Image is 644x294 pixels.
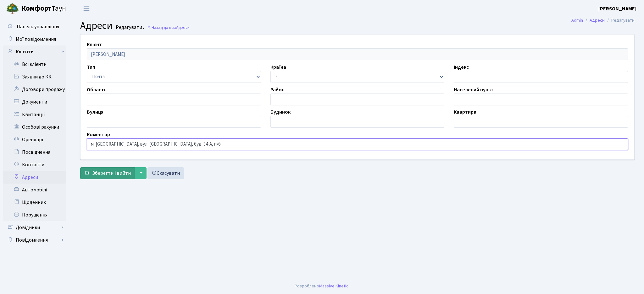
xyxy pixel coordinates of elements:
a: Адреси [3,171,66,184]
label: Будинок [270,108,291,116]
label: Коментар [87,131,110,138]
a: [PERSON_NAME] [598,5,636,13]
img: logo.png [6,3,19,15]
label: Індекс [454,63,469,71]
a: Всі клієнти [3,58,66,71]
li: Редагувати [605,17,635,24]
a: Квитанції [3,108,66,121]
a: Щоденник [3,196,66,209]
a: Адреси [590,17,605,24]
a: Скасувати [147,167,184,179]
a: Мої повідомлення [3,33,66,45]
label: Вулиця [87,108,103,116]
label: Район [270,86,285,94]
label: Тип [87,63,95,71]
a: Заявки до КК [3,71,66,83]
a: Панель управління [3,20,66,33]
label: Населений пункт [454,86,494,94]
a: Договори продажу [3,83,66,96]
a: Massive Kinetic [319,283,348,289]
nav: breadcrumb [562,14,644,27]
a: Документи [3,96,66,108]
b: [PERSON_NAME] [598,5,636,12]
a: Повідомлення [3,234,66,246]
a: Порушення [3,209,66,221]
span: Таун [21,3,66,14]
div: Розроблено . [295,283,349,290]
span: Мої повідомлення [16,36,56,43]
small: Редагувати . [114,24,144,30]
a: Контакти [3,158,66,171]
a: Орендарі [3,133,66,146]
span: Зберегти і вийти [92,170,131,177]
button: Переключити навігацію [79,3,94,14]
label: Клієнт [87,41,102,48]
a: Клієнти [3,45,66,58]
span: Панель управління [17,23,59,30]
a: Назад до всіхАдреси [147,24,190,30]
label: Країна [270,63,286,71]
a: Особові рахунки [3,121,66,133]
label: Квартира [454,108,476,116]
a: Довідники [3,221,66,234]
b: Комфорт [21,3,52,13]
a: Посвідчення [3,146,66,158]
label: Область [87,86,107,94]
a: Автомобілі [3,184,66,196]
button: Зберегти і вийти [80,167,135,179]
span: Адреси [176,24,190,30]
a: Admin [571,17,583,24]
span: Адреси [80,19,113,33]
